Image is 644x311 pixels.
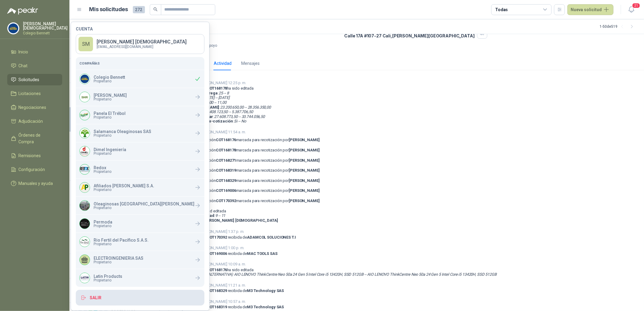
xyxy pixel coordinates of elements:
img: Company Logo [80,92,90,102]
p: : → [197,213,278,218]
strong: COT168319 [216,168,236,173]
div: por [197,209,278,223]
em: 33.744.056,50 [242,114,265,119]
img: Company Logo [80,273,90,283]
div: Todas [495,6,508,13]
a: Company LogoRio Fertil del Pacífico S.A.S.Propietario [76,233,204,251]
a: ELECTROINGENIERIA SASPropietario [76,251,204,269]
strong: COT168176 [207,268,227,272]
p: Calle 17A #107-27 Cali , [PERSON_NAME][GEOGRAPHIC_DATA] [344,33,475,38]
p: [PERSON_NAME] [94,93,127,97]
img: Company Logo [80,74,90,84]
span: Manuales y ayuda [19,180,53,187]
p: Rio Fertil del Pacífico S.A.S. [94,238,149,242]
strong: [PERSON_NAME] [289,188,319,193]
p: : → [188,119,271,124]
p: : → [188,272,497,277]
div: Company Logo[PERSON_NAME]Propietario [76,88,204,106]
img: Company Logo [80,219,90,229]
strong: COT168178 [207,86,227,90]
span: Propietario [94,278,122,282]
a: SM[PERSON_NAME] [DEMOGRAPHIC_DATA][EMAIL_ADDRESS][DOMAIN_NAME] [76,34,204,54]
a: Company LogoPanela El TrébolPropietario [76,106,204,124]
a: Company LogoSalamanca Oleaginosas SASPropietario [76,124,204,142]
p: Afiliados [PERSON_NAME] S.A. [94,184,154,188]
a: Órdenes de Compra [7,129,62,148]
button: 21 [626,4,637,15]
a: Licitaciones [7,88,62,99]
span: Negociaciones [19,104,46,111]
span: Adjudicación [19,118,43,125]
div: Cotización ha sido editada [188,268,497,277]
p: [DATE][PERSON_NAME] 1:00 p. m. [188,245,277,251]
strong: [PERSON_NAME] [289,148,319,152]
strong: COT168329 [207,288,227,293]
strong: COT168176 [216,138,236,142]
span: Configuración [19,166,45,173]
p: Permoda [94,220,112,224]
em: (ALTERNATIVA) AIO LENOVO ThinkCentre Neo 50a 24 Gen 5 Intel Core i5 13420H, SSD 512GB [207,272,364,277]
strong: [PERSON_NAME] [289,158,319,163]
span: Propietario [94,224,112,228]
span: Órdenes de Compra [19,132,56,145]
a: Company LogoLatin ProductsPropietario [76,269,204,287]
div: 1 - 50 de 519 [600,22,637,31]
p: [DATE][PERSON_NAME] 12:25 p. m. [188,80,271,86]
em: 28.356.350,00 [248,105,271,109]
em: No [241,119,246,123]
p: Panela El Trébol [94,111,126,116]
div: Cotización recibida de [188,235,296,240]
strong: M3 Technology SAS [247,288,284,293]
p: [PERSON_NAME] [DEMOGRAPHIC_DATA] [97,40,187,44]
span: 21 [632,3,640,8]
h1: Mis solicitudes [89,5,128,14]
a: Configuración [7,164,62,175]
a: Manuales y ayuda [7,178,62,189]
a: Inicio [7,46,62,58]
strong: [PERSON_NAME] [289,138,319,142]
strong: [PERSON_NAME] [289,198,319,203]
strong: COT169006 [216,188,236,193]
p: Dimel Ingeniería [94,148,126,152]
div: Company LogoOleaginosas [GEOGRAPHIC_DATA][PERSON_NAME]Propietario [76,197,204,214]
span: Licitaciones [19,90,41,97]
em: 23.200.650,00 [220,105,243,109]
a: Company LogoDimel IngenieríaPropietario [76,142,204,160]
img: Company Logo [80,146,90,156]
div: Mensajes [241,60,260,67]
p: Oleaginosas [GEOGRAPHIC_DATA][PERSON_NAME] [94,202,194,206]
div: Cotización marcada para recotización por [197,158,320,163]
div: Actividad [214,60,232,67]
a: Remisiones [7,150,62,161]
span: Remisiones [19,152,41,159]
em: [DATE] [218,95,229,100]
p: : → [188,105,271,110]
strong: [PERSON_NAME] [289,178,319,183]
p: Redox [94,166,111,170]
strong: COT169006 [207,251,227,256]
span: search [153,7,158,11]
strong: [PERSON_NAME] [289,168,319,173]
em: 11 [221,213,226,218]
em: 4.408.123,50 [207,109,228,114]
img: Company Logo [80,164,90,174]
div: Company LogoColegio BennettPropietario [76,70,204,88]
em: 8 [227,91,229,95]
strong: M3 Technology SAS [247,305,284,309]
a: Company LogoPermodaPropietario [76,215,204,233]
strong: COT170392 [216,198,236,203]
strong: ADAMCOL SOLUCIONES T.I [247,235,296,240]
div: Cotización marcada para recotización por [197,138,320,142]
div: Cotización marcada para recotización por [197,168,320,173]
span: Propietario [94,188,154,192]
div: Company LogoRedoxPropietario [76,160,204,178]
span: Propietario [94,97,127,101]
a: Negociaciones [7,102,62,113]
span: 272 [133,6,145,13]
a: Solicitudes [7,74,62,85]
p: ELECTROINGENIERIA SAS [94,256,143,260]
